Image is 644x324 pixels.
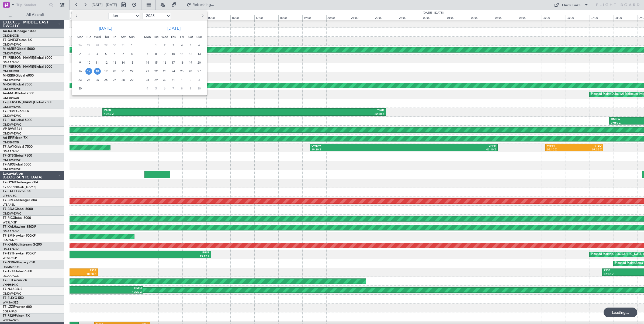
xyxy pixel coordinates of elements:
span: 10 [85,59,92,66]
div: 10-7-2025 [169,50,178,58]
div: Sun [195,33,203,41]
span: 27 [85,42,92,49]
span: 29 [153,77,160,83]
span: 24 [170,68,177,75]
div: 10-6-2025 [84,58,93,67]
div: 9-8-2025 [186,84,195,93]
div: 15-7-2025 [152,58,160,67]
span: 30 [161,77,168,83]
span: 3 [196,77,203,83]
div: 26-5-2025 [76,41,84,50]
div: 4-6-2025 [93,50,102,58]
div: 28-6-2025 [119,76,127,84]
div: 31-7-2025 [169,76,178,84]
div: 24-6-2025 [84,76,93,84]
span: 20 [111,68,118,75]
div: 2-7-2025 [160,41,169,50]
span: 24 [85,77,92,83]
div: 28-5-2025 [93,41,102,50]
div: 11-7-2025 [178,50,186,58]
div: 2-6-2025 [76,50,84,58]
div: 23-6-2025 [76,76,84,84]
div: 27-5-2025 [84,41,93,50]
div: 3-7-2025 [169,41,178,50]
span: 1 [129,42,135,49]
span: 31 [120,42,127,49]
div: 5-8-2025 [152,84,160,93]
div: Mon [76,33,84,41]
span: 19 [187,59,194,66]
div: 9-7-2025 [160,50,169,58]
span: 3 [85,51,92,57]
div: Tue [84,33,93,41]
div: 31-5-2025 [119,41,127,50]
div: 27-6-2025 [110,76,119,84]
div: 29-6-2025 [127,76,136,84]
span: 8 [179,85,185,92]
span: 3 [170,42,177,49]
div: Thu [169,33,178,41]
div: 16-7-2025 [160,58,169,67]
div: 26-7-2025 [186,67,195,76]
div: 22-6-2025 [127,67,136,76]
div: 8-8-2025 [178,84,186,93]
span: 21 [144,68,151,75]
div: Wed [160,33,169,41]
div: 21-7-2025 [143,67,152,76]
span: 21 [120,68,127,75]
div: 16-6-2025 [76,67,84,76]
div: 1-7-2025 [152,41,160,50]
div: 8-7-2025 [152,50,160,58]
span: 4 [144,85,151,92]
div: 14-6-2025 [119,58,127,67]
span: 15 [153,59,160,66]
span: 26 [77,42,84,49]
div: 17-7-2025 [169,58,178,67]
div: 30-6-2025 [76,84,84,93]
span: 27 [196,68,203,75]
span: 25 [94,77,101,83]
div: 12-7-2025 [186,50,195,58]
span: 7 [120,51,127,57]
div: Wed [93,33,102,41]
span: 12 [187,51,194,57]
div: 11-6-2025 [93,58,102,67]
span: 2 [161,42,168,49]
div: 23-7-2025 [160,67,169,76]
div: 29-7-2025 [152,76,160,84]
span: 23 [77,77,84,83]
div: 5-6-2025 [102,50,110,58]
div: 6-7-2025 [195,41,203,50]
span: 10 [170,51,177,57]
div: 19-6-2025 [102,67,110,76]
div: Sun [127,33,136,41]
span: 26 [187,68,194,75]
span: 15 [129,59,135,66]
div: 1-6-2025 [127,41,136,50]
div: 20-7-2025 [195,58,203,67]
span: 6 [111,51,118,57]
div: 14-7-2025 [143,58,152,67]
div: 24-7-2025 [169,67,178,76]
div: 27-7-2025 [195,67,203,76]
span: 2 [187,77,194,83]
div: 7-8-2025 [169,84,178,93]
div: 13-6-2025 [110,58,119,67]
div: 19-7-2025 [186,58,195,67]
span: 8 [153,51,160,57]
div: 9-6-2025 [76,58,84,67]
div: Thu [102,33,110,41]
div: 26-6-2025 [102,76,110,84]
span: 27 [111,77,118,83]
div: 21-6-2025 [119,67,127,76]
span: 11 [94,59,101,66]
span: 12 [103,59,109,66]
div: 18-6-2025 [93,67,102,76]
div: 12-6-2025 [102,58,110,67]
span: 5 [187,42,194,49]
div: 6-6-2025 [110,50,119,58]
div: 2-8-2025 [186,76,195,84]
div: 5-7-2025 [186,41,195,50]
span: 17 [85,68,92,75]
span: 22 [129,68,135,75]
